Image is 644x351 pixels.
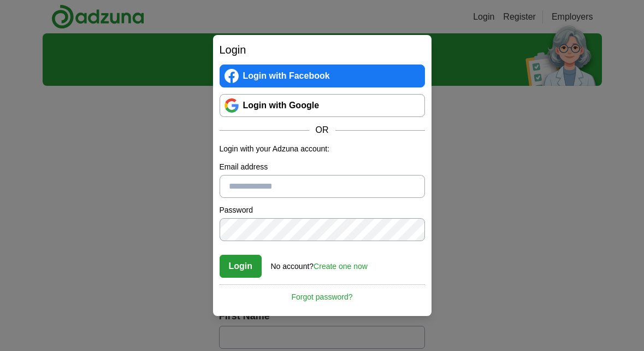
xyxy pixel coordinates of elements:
a: Login with Google [220,94,425,117]
label: Email address [220,161,425,173]
span: OR [309,124,335,137]
h2: Login [220,42,425,58]
a: Login with Facebook [220,65,425,87]
a: Create one now [314,262,368,271]
a: Forgot password? [220,284,425,303]
button: Login [220,255,262,278]
label: Password [220,204,425,216]
div: No account? [271,254,368,272]
p: Login with your Adzuna account: [220,143,425,155]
